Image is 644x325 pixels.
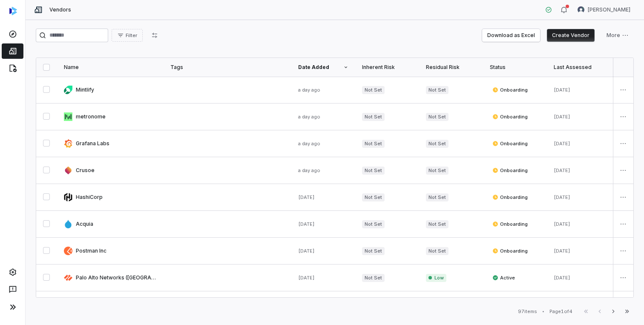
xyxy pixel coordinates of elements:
[49,6,71,13] span: Vendors
[492,274,515,281] span: Active
[362,140,385,148] span: Not Set
[298,114,320,120] span: a day ago
[542,308,544,314] div: •
[601,29,634,42] button: More
[554,194,570,200] span: [DATE]
[9,7,17,15] img: svg%3e
[64,64,157,71] div: Name
[170,64,285,71] div: Tags
[426,140,448,148] span: Not Set
[554,87,570,93] span: [DATE]
[554,221,570,227] span: [DATE]
[490,64,540,71] div: Status
[362,113,385,121] span: Not Set
[426,247,448,255] span: Not Set
[362,220,385,228] span: Not Set
[549,308,572,315] div: Page 1 of 4
[492,194,528,201] span: Onboarding
[426,86,448,94] span: Not Set
[298,87,320,93] span: a day ago
[298,194,315,200] span: [DATE]
[518,308,537,315] div: 97 items
[572,3,635,16] button: Rachelle Guli avatar[PERSON_NAME]
[298,167,320,173] span: a day ago
[554,167,570,173] span: [DATE]
[554,275,570,281] span: [DATE]
[426,220,448,228] span: Not Set
[362,167,385,175] span: Not Set
[426,193,448,201] span: Not Set
[492,113,528,120] span: Onboarding
[298,275,315,281] span: [DATE]
[362,274,385,282] span: Not Set
[426,113,448,121] span: Not Set
[588,6,630,13] span: [PERSON_NAME]
[362,64,412,71] div: Inherent Risk
[426,274,446,282] span: Low
[426,167,448,175] span: Not Set
[492,247,528,254] span: Onboarding
[554,248,570,254] span: [DATE]
[126,32,137,39] span: Filter
[578,6,584,13] img: Rachelle Guli avatar
[362,86,385,94] span: Not Set
[298,64,348,71] div: Date Added
[298,248,315,254] span: [DATE]
[554,141,570,147] span: [DATE]
[112,29,143,42] button: Filter
[554,64,604,71] div: Last Assessed
[482,29,540,42] button: Download as Excel
[426,64,476,71] div: Residual Risk
[492,167,528,174] span: Onboarding
[362,193,385,201] span: Not Set
[547,29,595,42] button: Create Vendor
[362,247,385,255] span: Not Set
[492,140,528,147] span: Onboarding
[298,141,320,147] span: a day ago
[492,221,528,227] span: Onboarding
[492,86,528,93] span: Onboarding
[298,221,315,227] span: [DATE]
[554,114,570,120] span: [DATE]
